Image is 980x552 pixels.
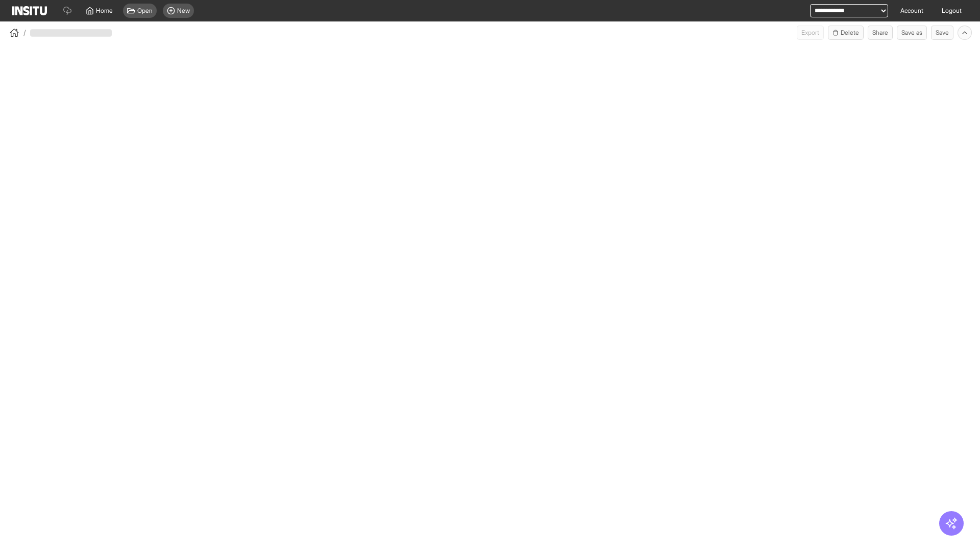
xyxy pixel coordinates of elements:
[797,26,824,40] span: Can currently only export from Insights reports.
[12,6,47,15] img: Logo
[897,26,927,40] button: Save as
[23,28,26,38] span: /
[931,26,953,40] button: Save
[177,7,190,15] span: New
[96,7,113,15] span: Home
[137,7,153,15] span: Open
[868,26,893,40] button: Share
[797,26,824,40] button: Export
[8,27,26,39] button: /
[828,26,864,40] button: Delete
